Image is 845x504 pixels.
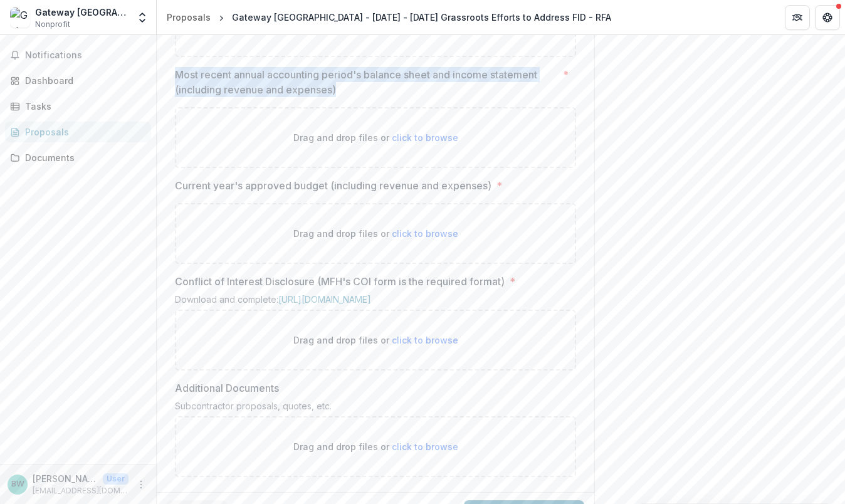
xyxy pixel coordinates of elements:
p: Most recent annual accounting period's balance sheet and income statement (including revenue and ... [175,67,558,97]
img: Gateway Metro St. Louis [10,8,30,28]
span: Notifications [25,50,146,61]
a: Dashboard [5,70,151,91]
span: click to browse [392,132,458,143]
a: Proposals [162,8,216,26]
div: Subcontractor proposals, quotes, etc. [175,401,576,416]
div: Proposals [25,125,141,139]
button: More [134,477,149,492]
div: Tasks [25,100,141,113]
p: Drag and drop files or [293,333,458,347]
span: click to browse [392,441,458,452]
span: Nonprofit [35,19,70,30]
p: Current year's approved budget (including revenue and expenses) [175,178,491,193]
span: click to browse [392,228,458,239]
span: click to browse [392,335,458,345]
div: Gateway [GEOGRAPHIC_DATA] - [DATE] - [DATE] Grassroots Efforts to Address FID - RFA [232,11,611,24]
p: Additional Documents [175,381,279,396]
p: Drag and drop files or [293,227,458,240]
p: User [103,473,129,485]
div: Download and complete: [175,294,576,310]
div: Dashboard [25,74,141,87]
a: Tasks [5,96,151,117]
p: [PERSON_NAME] [33,472,98,485]
p: Drag and drop files or [293,440,458,453]
div: Proposals [167,11,211,24]
a: Documents [5,147,151,168]
nav: breadcrumb [162,8,616,26]
p: Drag and drop files or [293,131,458,144]
button: Partners [785,5,810,30]
p: [EMAIL_ADDRESS][DOMAIN_NAME] [33,485,129,496]
button: Notifications [5,45,151,65]
button: Get Help [815,5,840,30]
button: Open entity switcher [134,5,151,30]
a: [URL][DOMAIN_NAME] [278,294,371,305]
div: Documents [25,151,141,164]
div: Bethany Wattles [11,480,24,488]
a: Proposals [5,122,151,142]
div: Gateway [GEOGRAPHIC_DATA][PERSON_NAME] [35,6,129,19]
p: Conflict of Interest Disclosure (MFH's COI form is the required format) [175,274,505,289]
